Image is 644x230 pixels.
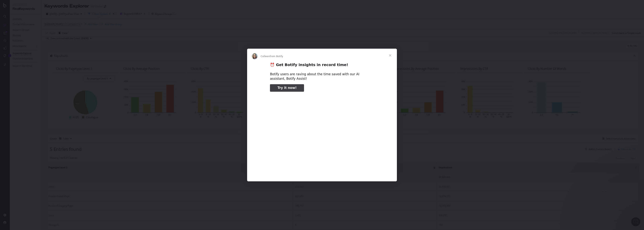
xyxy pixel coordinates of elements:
h2: ⏰ Get Botify insights in record time! [270,62,374,69]
span: Colleen [261,55,270,58]
img: Profile image for Colleen [252,53,258,59]
div: Botify users are raving about the time saved with our AI assistant, Botify Assist! [270,72,374,81]
a: Try it now! [270,84,304,92]
span: from Botify [270,55,283,58]
span: Close [383,49,397,62]
span: Try it now! [277,86,297,90]
video: Play video [244,95,400,173]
